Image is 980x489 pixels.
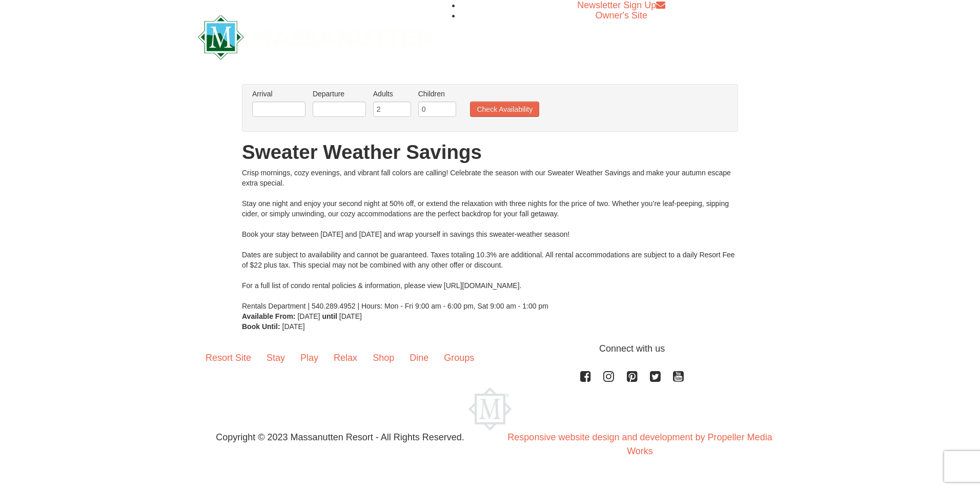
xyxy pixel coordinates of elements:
strong: Available From: [242,312,296,320]
img: Massanutten Resort Logo [468,388,512,431]
button: Check Availability [470,101,539,117]
a: Massanutten Resort [198,24,433,48]
label: Children [418,89,456,99]
label: Arrival [252,89,305,99]
a: Dine [402,342,436,374]
label: Adults [373,89,411,99]
a: Play [293,342,326,374]
span: [DATE] [297,312,320,320]
a: Shop [365,342,402,374]
img: Massanutten Resort Logo [198,15,433,59]
a: Responsive website design and development by Propeller Media Works [507,432,772,456]
strong: Book Until: [242,322,280,331]
h1: Sweater Weather Savings [242,142,738,162]
a: Relax [326,342,365,374]
a: Resort Site [198,342,259,374]
a: Stay [259,342,293,374]
span: [DATE] [339,312,362,320]
span: [DATE] [282,322,305,331]
p: Connect with us [198,342,782,356]
a: Groups [436,342,482,374]
a: Owner's Site [596,10,647,21]
strong: until [322,312,337,320]
div: Crisp mornings, cozy evenings, and vibrant fall colors are calling! Celebrate the season with our... [242,168,738,311]
label: Departure [313,89,366,99]
p: Copyright © 2023 Massanutten Resort - All Rights Reserved. [190,431,490,444]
